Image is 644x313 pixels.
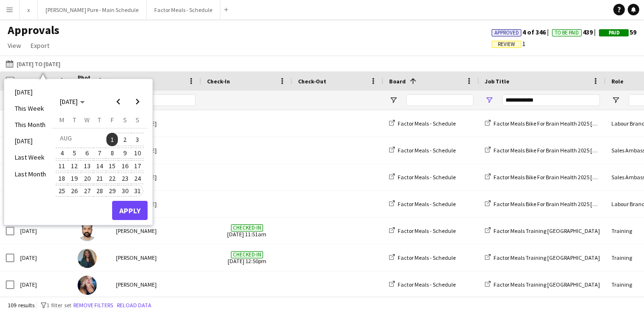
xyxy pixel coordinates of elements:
span: 28 [94,185,105,197]
span: 6 [81,148,93,159]
span: Board [389,78,406,85]
span: Factor Meals - Schedule [398,227,456,234]
span: 23 [119,173,131,184]
span: 21 [94,173,105,184]
span: Export [31,41,49,50]
button: x [20,0,38,19]
button: 18-08-2025 [56,172,68,185]
span: S [123,116,127,124]
span: 27 [81,185,93,197]
a: Factor Meals - Schedule [389,227,456,234]
span: 12 [69,160,80,172]
input: Name Filter Input [133,94,195,106]
span: [DATE] [60,97,78,106]
a: Factor Meals Bike For Brain Health 2025 [GEOGRAPHIC_DATA] [485,120,643,127]
span: 31 [132,185,143,197]
a: Factor Meals Training [GEOGRAPHIC_DATA] [485,254,600,261]
span: 11 [56,160,68,172]
button: 30-08-2025 [118,185,131,197]
button: 27-08-2025 [81,185,93,197]
button: 29-08-2025 [106,185,118,197]
span: W [84,116,90,124]
span: Job Title [485,78,509,85]
span: 1 filter set [46,301,71,309]
span: Paid [609,30,620,36]
button: 02-08-2025 [118,132,131,147]
span: 3 [132,133,143,146]
span: Review [498,41,515,47]
a: Export [27,39,53,52]
span: View [8,41,21,50]
span: 10 [132,148,143,159]
button: 06-08-2025 [81,147,93,159]
span: Factor Meals - Schedule [398,120,456,127]
button: 11-08-2025 [56,160,68,172]
span: Photo [78,74,93,88]
span: Factor Meals - Schedule [398,147,456,154]
div: [PERSON_NAME] [110,110,201,137]
div: [PERSON_NAME] [110,191,201,217]
a: Factor Meals - Schedule [389,200,456,208]
button: 13-08-2025 [81,160,93,172]
span: Factor Meals Bike For Brain Health 2025 [GEOGRAPHIC_DATA] [494,120,643,127]
span: To Be Paid [555,30,579,36]
span: Factor Meals Bike For Brain Health 2025 [GEOGRAPHIC_DATA] [494,200,643,208]
a: Factor Meals - Schedule [389,120,456,127]
button: 23-08-2025 [118,172,131,185]
img: Cindy Applegath [78,276,97,295]
button: 22-08-2025 [106,172,118,185]
button: Open Filter Menu [389,96,398,104]
button: 19-08-2025 [68,172,80,185]
a: Factor Meals - Schedule [389,254,456,261]
span: 25 [56,185,68,197]
li: Last Month [9,166,52,182]
img: Hajaratu Jalloh [78,249,97,268]
span: 9 [119,148,131,159]
span: 24 [132,173,143,184]
span: [DATE] 11:51am [207,218,287,244]
span: 1 [492,39,526,48]
span: T [98,116,101,124]
div: [PERSON_NAME] [110,218,201,244]
button: 09-08-2025 [118,147,131,159]
span: Factor Meals - Schedule [398,200,456,208]
td: AUG [56,132,106,147]
span: Factor Meals - Schedule [398,174,456,181]
span: 59 [599,28,636,36]
a: Factor Meals Bike For Brain Health 2025 [GEOGRAPHIC_DATA] [485,174,643,181]
span: 17 [132,160,143,172]
span: Approved [494,30,519,36]
button: 04-08-2025 [56,147,68,159]
button: Remove filters [71,300,115,311]
button: Next month [128,92,147,111]
button: Choose month and year [56,93,89,110]
span: Factor Meals - Schedule [398,254,456,261]
span: Factor Meals Training [GEOGRAPHIC_DATA] [494,254,600,261]
a: Factor Meals Training [GEOGRAPHIC_DATA] [485,227,600,234]
span: Name [116,78,131,85]
span: 29 [106,185,118,197]
button: 12-08-2025 [68,160,80,172]
button: [DATE] to [DATE] [4,58,62,70]
button: 01-08-2025 [106,132,118,147]
button: 07-08-2025 [93,147,106,159]
span: 30 [119,185,131,197]
button: 21-08-2025 [93,172,106,185]
span: Factor Meals Training [GEOGRAPHIC_DATA] [494,227,600,234]
a: Factor Meals - Schedule [389,147,456,154]
span: 15 [106,160,118,172]
span: Role [611,78,623,85]
a: Factor Meals - Schedule [389,281,456,288]
div: [PERSON_NAME] [110,137,201,163]
button: Previous month [109,92,128,111]
div: [DATE] [14,244,72,271]
span: S [136,116,139,124]
button: 08-08-2025 [106,147,118,159]
button: Apply [112,201,148,220]
span: [DATE] 12:50pm [207,244,287,271]
button: 24-08-2025 [131,172,144,185]
div: [PERSON_NAME] [110,164,201,190]
li: [DATE] [9,84,52,100]
li: Last Week [9,149,52,165]
input: Job Title Filter Input [502,94,600,106]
